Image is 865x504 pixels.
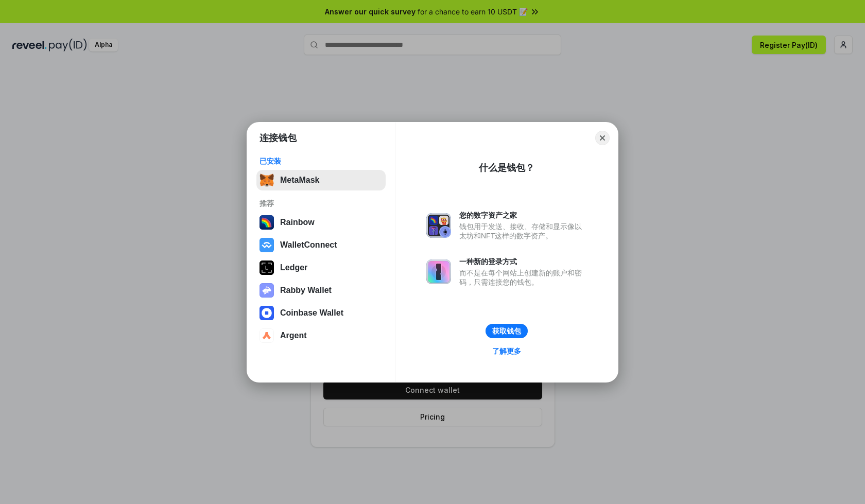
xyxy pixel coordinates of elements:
[256,212,386,233] button: Rainbow
[259,238,274,252] img: svg+xml,%3Csvg%20width%3D%2228%22%20height%3D%2228%22%20viewBox%3D%220%200%2028%2028%22%20fill%3D...
[259,306,274,320] img: svg+xml,%3Csvg%20width%3D%2228%22%20height%3D%2228%22%20viewBox%3D%220%200%2028%2028%22%20fill%3D...
[595,131,610,145] button: Close
[479,162,534,174] div: 什么是钱包？
[280,286,332,295] div: Rabby Wallet
[259,157,383,166] div: 已安装
[459,257,587,266] div: 一种新的登录方式
[486,324,528,338] button: 获取钱包
[256,303,386,323] button: Coinbase Wallet
[492,326,521,336] div: 获取钱包
[256,325,386,346] button: Argent
[492,346,521,356] div: 了解更多
[259,215,274,230] img: svg+xml,%3Csvg%20width%3D%22120%22%20height%3D%22120%22%20viewBox%3D%220%200%20120%20120%22%20fil...
[280,308,343,318] div: Coinbase Wallet
[259,132,297,144] h1: 连接钱包
[280,331,307,340] div: Argent
[459,222,587,240] div: 钱包用于发送、接收、存储和显示像以太坊和NFT这样的数字资产。
[280,176,319,185] div: MetaMask
[256,257,386,278] button: Ledger
[459,268,587,287] div: 而不是在每个网站上创建新的账户和密码，只需连接您的钱包。
[259,328,274,343] img: svg+xml,%3Csvg%20width%3D%2228%22%20height%3D%2228%22%20viewBox%3D%220%200%2028%2028%22%20fill%3D...
[280,240,337,250] div: WalletConnect
[280,263,307,272] div: Ledger
[256,170,386,190] button: MetaMask
[486,344,527,358] a: 了解更多
[256,235,386,255] button: WalletConnect
[426,259,451,284] img: svg+xml,%3Csvg%20xmlns%3D%22http%3A%2F%2Fwww.w3.org%2F2000%2Fsvg%22%20fill%3D%22none%22%20viewBox...
[259,199,383,208] div: 推荐
[426,213,451,238] img: svg+xml,%3Csvg%20xmlns%3D%22http%3A%2F%2Fwww.w3.org%2F2000%2Fsvg%22%20fill%3D%22none%22%20viewBox...
[259,173,274,187] img: svg+xml,%3Csvg%20fill%3D%22none%22%20height%3D%2233%22%20viewBox%3D%220%200%2035%2033%22%20width%...
[259,260,274,275] img: svg+xml,%3Csvg%20xmlns%3D%22http%3A%2F%2Fwww.w3.org%2F2000%2Fsvg%22%20width%3D%2228%22%20height%3...
[280,218,315,227] div: Rainbow
[459,211,587,220] div: 您的数字资产之家
[256,280,386,301] button: Rabby Wallet
[259,283,274,298] img: svg+xml,%3Csvg%20xmlns%3D%22http%3A%2F%2Fwww.w3.org%2F2000%2Fsvg%22%20fill%3D%22none%22%20viewBox...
